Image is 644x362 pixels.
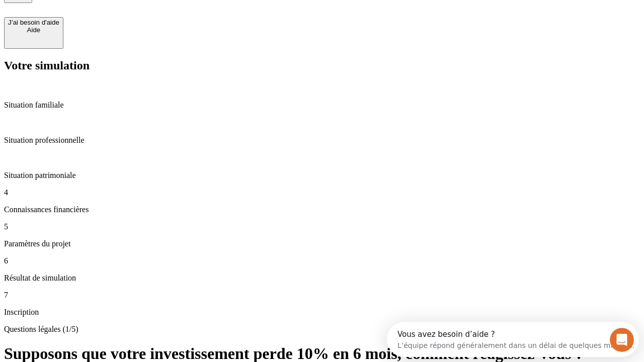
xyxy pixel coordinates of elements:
p: Résultat de simulation [4,274,640,283]
p: 5 [4,222,640,231]
p: 4 [4,188,640,197]
div: Aide [8,26,59,34]
div: L’équipe répond généralement dans un délai de quelques minutes. [11,17,248,27]
button: J’ai besoin d'aideAide [4,17,63,49]
p: Paramètres du projet [4,239,640,248]
iframe: Intercom live chat discovery launcher [387,322,639,357]
p: Situation professionnelle [4,136,640,145]
div: Vous avez besoin d’aide ? [11,9,248,17]
p: Connaissances financières [4,205,640,214]
p: Situation patrimoniale [4,171,640,180]
p: Situation familiale [4,101,640,110]
p: 7 [4,291,640,300]
p: Questions légales (1/5) [4,325,640,334]
p: Inscription [4,308,640,317]
div: J’ai besoin d'aide [8,19,59,26]
h2: Votre simulation [4,59,640,72]
div: Ouvrir le Messenger Intercom [4,4,277,32]
iframe: Intercom live chat [610,328,634,352]
p: 6 [4,256,640,265]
